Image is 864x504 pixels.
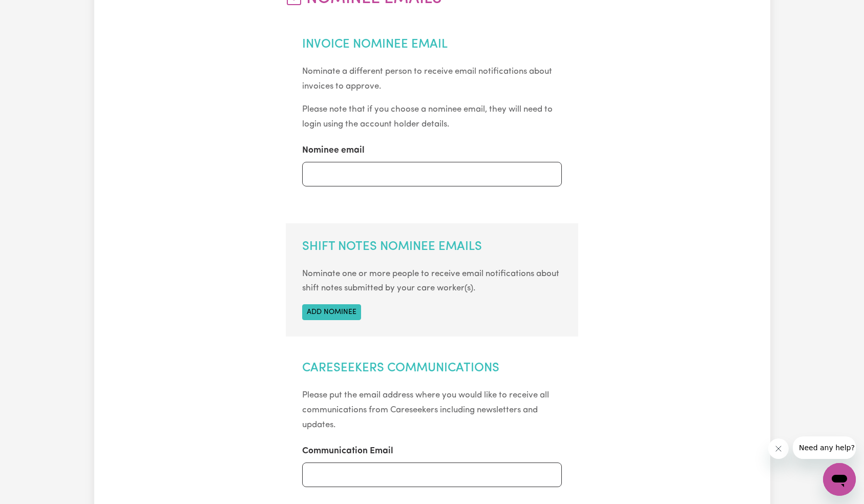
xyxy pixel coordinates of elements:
[768,438,789,459] iframe: Close message
[302,105,553,129] small: Please note that if you choose a nominee email, they will need to login using the account holder ...
[302,67,552,91] small: Nominate a different person to receive email notifications about invoices to approve.
[302,391,549,429] small: Please put the email address where you would like to receive all communications from Careseekers ...
[302,361,562,376] h2: Careseekers Communications
[302,240,562,255] h2: Shift Notes Nominee Emails
[793,436,856,459] iframe: Message from company
[302,269,559,293] small: Nominate one or more people to receive email notifications about shift notes submitted by your ca...
[302,445,393,458] label: Communication Email
[302,144,365,157] label: Nominee email
[302,304,361,320] button: Add nominee
[823,463,856,496] iframe: Button to launch messaging window
[302,37,562,52] h2: Invoice Nominee Email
